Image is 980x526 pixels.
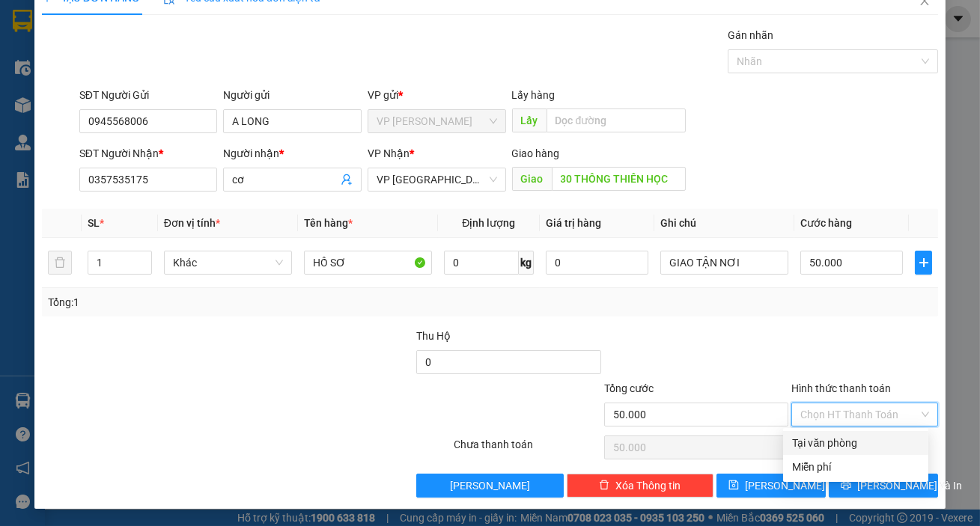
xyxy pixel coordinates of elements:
[915,251,932,275] button: plus
[792,459,919,475] div: Miễn phí
[223,87,362,103] div: Người gửi
[368,87,506,103] div: VP gửi
[716,474,826,498] button: save[PERSON_NAME]
[304,251,432,275] input: VD: Bàn, Ghế
[368,147,410,159] span: VP Nhận
[660,251,788,275] input: Ghi Chú
[829,474,938,498] button: printer[PERSON_NAME] và In
[916,257,931,269] span: plus
[604,382,654,394] span: Tổng cước
[416,474,563,498] button: [PERSON_NAME]
[512,108,547,132] span: Lấy
[546,251,648,275] input: 0
[452,436,602,462] div: Chưa thanh toán
[164,217,220,229] span: Đơn vị tính
[599,480,609,492] span: delete
[462,217,515,229] span: Định lượng
[304,217,353,229] span: Tên hàng
[512,167,552,191] span: Giao
[791,382,891,394] label: Hình thức thanh toán
[547,108,687,132] input: Dọc đường
[519,251,534,275] span: kg
[857,477,962,494] span: [PERSON_NAME] và In
[552,167,687,191] input: Dọc đường
[728,29,773,41] label: Gán nhãn
[615,477,681,494] span: Xóa Thông tin
[377,168,497,191] span: VP Đà Lạt
[512,89,556,101] span: Lấy hàng
[546,217,601,229] span: Giá trị hàng
[567,474,713,498] button: deleteXóa Thông tin
[512,147,560,159] span: Giao hàng
[48,251,72,275] button: delete
[79,87,218,103] div: SĐT Người Gửi
[79,145,218,162] div: SĐT Người Nhận
[841,480,851,492] span: printer
[745,477,825,494] span: [PERSON_NAME]
[800,217,852,229] span: Cước hàng
[173,251,283,274] span: Khác
[48,294,380,311] div: Tổng: 1
[88,217,100,229] span: SL
[416,330,451,342] span: Thu Hộ
[377,110,497,132] span: VP Phan Thiết
[654,209,794,238] th: Ghi chú
[792,435,919,451] div: Tại văn phòng
[223,145,362,162] div: Người nhận
[341,174,353,186] span: user-add
[450,477,530,494] span: [PERSON_NAME]
[728,480,739,492] span: save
